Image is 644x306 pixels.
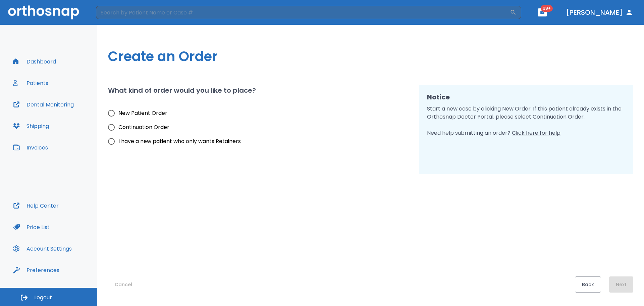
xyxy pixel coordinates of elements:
button: Account Settings [9,241,76,257]
span: 99+ [541,5,553,12]
img: Orthosnap [8,5,79,19]
button: Help Center [9,198,63,214]
button: Back [575,276,601,293]
input: Search by Patient Name or Case # [96,6,510,19]
span: Logout [34,294,52,301]
h2: What kind of order would you like to place? [108,85,256,95]
button: [PERSON_NAME] [563,6,636,18]
span: New Patient Order [118,109,167,117]
h1: Create an Order [108,46,633,67]
button: Invoices [9,139,52,156]
button: Dashboard [9,53,60,70]
button: Cancel [108,276,139,293]
button: Shipping [9,118,53,134]
button: Patients [9,75,52,91]
span: Click here for help [512,129,560,137]
button: Dental Monitoring [9,96,78,113]
span: I have a new patient who only wants Retainers [118,137,241,145]
h2: Notice [427,92,625,102]
p: Start a new case by clicking New Order. If this patient already exists in the Orthosnap Doctor Po... [427,105,625,137]
button: Price List [9,219,54,235]
button: Preferences [9,262,63,278]
span: Continuation Order [118,123,169,131]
